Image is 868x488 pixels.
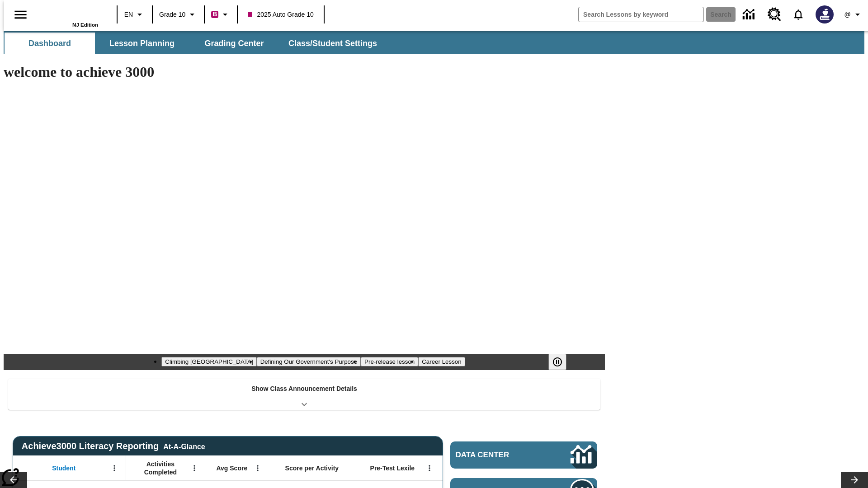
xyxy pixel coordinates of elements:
[787,3,810,26] a: Notifications
[251,384,357,394] p: Show Class Announcement Details
[844,10,850,19] span: @
[52,464,75,472] span: Student
[8,379,600,410] div: Show Class Announcement Details
[97,33,187,54] button: Lesson Planning
[4,31,864,54] div: SubNavbar
[189,33,279,54] button: Grading Center
[281,33,384,54] button: Class/Student Settings
[159,10,185,19] span: Grade 10
[7,1,34,28] button: Open side menu
[72,22,98,28] span: NJ Edition
[131,460,190,476] span: Activities Completed
[370,464,415,472] span: Pre-Test Lexile
[839,6,868,23] button: Profile/Settings
[548,354,566,370] button: Pause
[456,450,540,460] span: Data Center
[361,357,418,366] button: Slide 3 Pre-release lesson
[285,464,339,472] span: Score per Activity
[163,441,205,451] div: At-A-Glance
[418,357,465,366] button: Slide 4 Career Lesson
[762,2,787,27] a: Resource Center, Will open in new tab
[39,4,98,22] a: Home
[248,10,313,19] span: 2025 Auto Grade 10
[810,3,839,26] button: Select a new avatar
[109,38,175,49] span: Lesson Planning
[108,461,121,475] button: Open Menu
[548,354,576,370] div: Pause
[4,64,605,80] h1: welcome to achieve 3000
[737,2,762,27] a: Data Center
[188,461,201,475] button: Open Menu
[257,357,361,366] button: Slide 2 Defining Our Government's Purpose
[212,9,217,20] span: B
[450,441,597,469] a: Data Center
[216,464,247,472] span: Avg Score
[579,7,703,22] input: search field
[161,357,256,366] button: Slide 1 Climbing Mount Tai
[423,461,436,475] button: Open Menu
[156,6,201,23] button: Grade: Grade 10, Select a grade
[22,441,205,451] span: Achieve3000 Literacy Reporting
[251,461,264,475] button: Open Menu
[288,38,377,49] span: Class/Student Settings
[120,6,149,23] button: Language: EN, Select a language
[5,33,95,54] button: Dashboard
[841,472,868,488] button: Lesson carousel, Next
[204,38,264,49] span: Grading Center
[4,33,385,54] div: SubNavbar
[816,5,834,23] img: Avatar
[124,10,133,19] span: EN
[208,6,234,23] button: Boost Class color is violet red. Change class color
[39,3,98,28] div: Home
[28,38,71,49] span: Dashboard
